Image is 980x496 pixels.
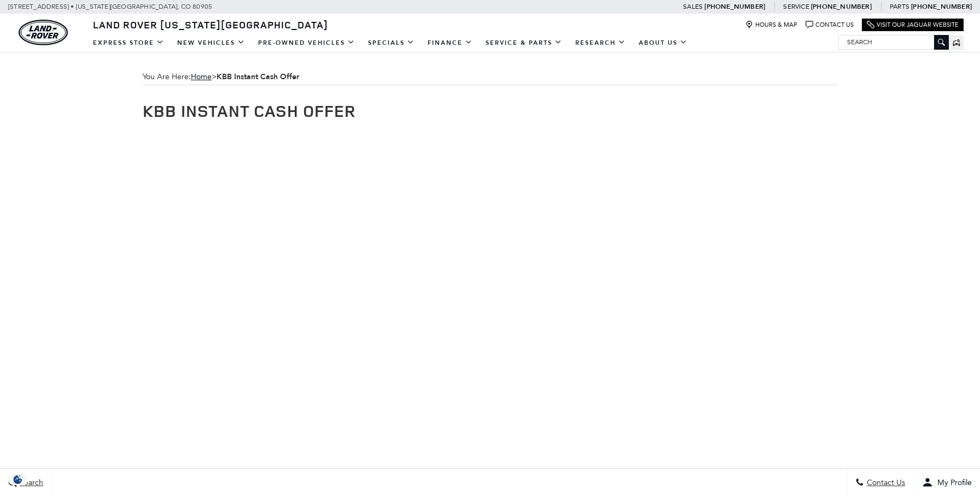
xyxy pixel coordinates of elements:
span: You Are Here: [143,69,837,85]
button: Open user profile menu [914,469,980,496]
h1: KBB Instant Cash Offer [143,102,837,120]
section: Click to Open Cookie Consent Modal [5,474,31,485]
img: Opt-Out Icon [5,474,31,485]
a: [PHONE_NUMBER] [811,2,872,11]
span: Sales [683,3,703,10]
a: Research [569,33,632,52]
span: Parts [890,3,909,10]
span: > [191,72,299,81]
a: [STREET_ADDRESS] • [US_STATE][GEOGRAPHIC_DATA], CO 80905 [8,3,212,10]
span: My Profile [933,478,972,487]
a: Hours & Map [745,21,797,29]
nav: Main Navigation [86,33,694,52]
strong: KBB Instant Cash Offer [217,72,299,82]
input: Search [839,36,948,49]
a: [PHONE_NUMBER] [911,2,972,11]
a: Contact Us [806,21,854,29]
div: Breadcrumbs [143,69,837,85]
a: Specials [361,33,421,52]
a: Land Rover [US_STATE][GEOGRAPHIC_DATA] [86,18,335,31]
span: Land Rover [US_STATE][GEOGRAPHIC_DATA] [93,18,328,31]
a: EXPRESS STORE [86,33,171,52]
a: Service & Parts [479,33,569,52]
a: Pre-Owned Vehicles [252,33,361,52]
a: Home [191,72,212,81]
span: Service [783,3,809,10]
a: [PHONE_NUMBER] [704,2,765,11]
a: land-rover [19,20,68,45]
a: About Us [632,33,694,52]
img: Land Rover [19,20,68,45]
a: New Vehicles [171,33,252,52]
a: Finance [421,33,479,52]
span: Contact Us [864,478,905,487]
a: Visit Our Jaguar Website [867,21,959,29]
